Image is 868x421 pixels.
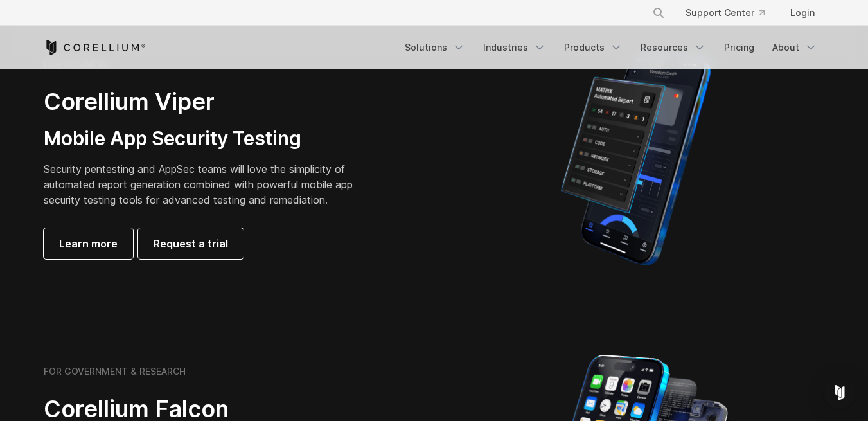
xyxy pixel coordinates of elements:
a: Request a trial [138,228,244,259]
a: Login [780,1,825,24]
a: Industries [475,36,554,59]
button: Search [647,1,670,24]
span: Learn more [59,236,118,251]
div: Navigation Menu [637,1,825,24]
img: Corellium MATRIX automated report on iPhone showing app vulnerability test results across securit... [539,46,732,271]
a: Resources [633,36,714,59]
a: Support Center [675,1,775,24]
div: Navigation Menu [397,36,825,59]
a: Solutions [397,36,473,59]
div: Open Intercom Messenger [824,377,855,408]
h2: Corellium Viper [44,87,373,116]
a: Learn more [44,228,133,259]
p: Security pentesting and AppSec teams will love the simplicity of automated report generation comb... [44,161,373,208]
a: Corellium Home [44,40,146,55]
a: Products [556,36,630,59]
a: About [765,36,825,59]
span: Request a trial [154,236,228,251]
h6: FOR GOVERNMENT & RESEARCH [44,366,186,377]
h3: Mobile App Security Testing [44,127,373,151]
a: Pricing [716,36,762,59]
